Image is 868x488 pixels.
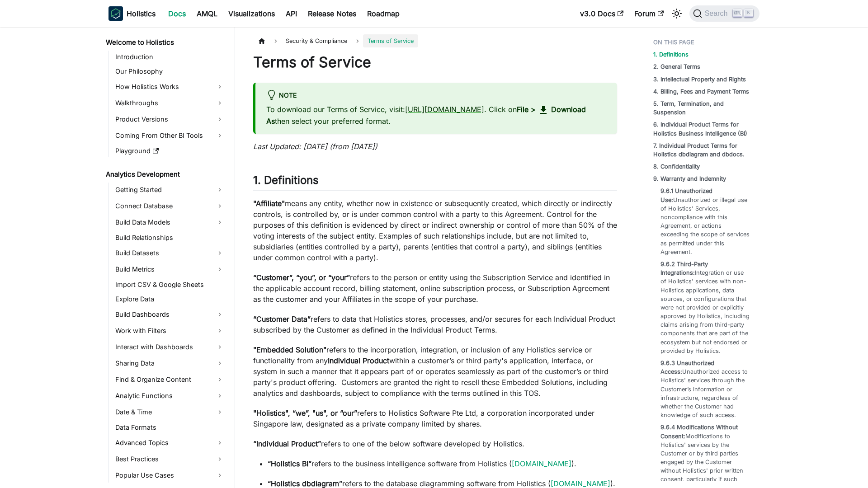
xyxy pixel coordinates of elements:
[253,408,357,418] strong: "Holistics", “we”, "us", or “our”
[653,51,689,58] strong: 1. Definitions
[660,424,738,439] strong: 9.6.4 Modifications Without Consent:
[517,105,536,114] strong: File >
[113,246,227,260] a: Build Datasets
[744,9,753,17] kbd: K
[113,80,227,94] a: How Holistics Works
[653,175,726,182] strong: 9. Warranty and Indemnity
[363,34,418,47] span: Terms of Service
[113,436,227,450] a: Advanced Topics
[266,90,606,102] div: Note
[281,34,352,47] span: Security & Compliance
[362,6,405,21] a: Roadmap
[113,389,227,403] a: Analytic Functions
[660,360,714,375] strong: 9.6.3 Unauthorized Access:
[108,6,123,21] img: Holistics
[268,459,311,468] strong: “Holistics BI”
[653,141,754,159] a: 7. Individual Product Terms for Holistics dbdiagram and dbdocs.
[670,6,684,21] button: Switch between dark and light mode (currently light mode)
[653,75,746,84] a: 3. Intellectual Property and Rights
[113,145,227,157] a: Playground
[113,231,227,244] a: Build Relationships
[266,104,606,127] p: To download our Terms of Service, visit: . Click on then select your preferred format.
[653,162,700,171] a: 8. Confidentiality
[512,459,571,468] a: [DOMAIN_NAME]
[253,272,617,305] p: refers to the person or entity using the Subscription Service and identified in the applicable ac...
[405,105,484,114] a: [URL][DOMAIN_NAME]
[113,372,227,387] a: Find & Organize Content
[108,6,156,21] a: HolisticsHolistics
[653,50,689,59] a: 1. Definitions
[660,359,750,419] a: 9.6.3 Unauthorized Access:Unauthorized access to Holistics' services through the Customer’s infor...
[328,356,389,365] strong: Individual Product
[653,163,700,170] strong: 8. Confidentiality
[268,458,617,469] p: refers to the business intelligence software from Holistics ( ).
[113,215,227,230] a: Build Data Models
[253,408,617,429] p: refers to Holistics Software Pte Ltd, a corporation incorporated under Singapore law, designated ...
[653,76,746,83] strong: 3. Intellectual Property and Rights
[103,36,227,49] a: Welcome to Holistics
[653,63,700,70] strong: 2. General Terms
[253,34,617,47] nav: Breadcrumbs
[253,344,617,399] p: refers to the incorporation, integration, or inclusion of any Holistics service or functionality ...
[653,62,700,71] a: 2. General Terms
[653,120,754,137] a: 6. Individual Product Terms for Holistics Business Intelligence (BI)
[223,6,280,21] a: Visualizations
[253,314,617,335] p: refers to data that Holistics stores, processes, and/or secures for each Individual Product subsc...
[253,174,319,187] strong: 1. Definitions
[653,87,749,96] a: 4. Billing, Fees and Payment Terms
[113,340,227,354] a: Interact with Dashboards
[653,174,726,183] a: 9. Warranty and Indemnity
[266,105,586,126] strong: Download As
[113,128,227,143] a: Coming From Other BI Tools
[253,273,350,282] strong: “Customer”, “you”, or “your”
[163,6,191,21] a: Docs
[280,6,302,21] a: API
[660,188,712,203] strong: 9.6.1 Unauthorized Use:
[253,345,326,354] strong: "Embedded Solution"
[113,112,227,127] a: Product Versions
[113,324,227,338] a: Work with Filters
[113,293,227,305] a: Explore Data
[113,356,227,371] a: Sharing Data
[113,262,227,277] a: Build Metrics
[253,198,617,263] p: means any entity, whether now in existence or subsequently created, which directly or indirectly ...
[653,88,749,95] strong: 4. Billing, Fees and Payment Terms
[302,6,362,21] a: Release Notes
[113,468,227,483] a: Popular Use Cases
[653,142,745,158] strong: 7. Individual Product Terms for Holistics dbdiagram and dbdocs.
[99,27,235,488] nav: Docs sidebar
[113,96,227,110] a: Walkthroughs
[660,187,750,256] a: 9.6.1 Unauthorized Use:Unauthorized or illegal use of Holistics' Services, noncompliance with thi...
[268,479,342,488] strong: “Holistics dbdiagram”
[103,168,227,181] a: Analytics Development
[551,479,610,488] a: [DOMAIN_NAME]
[538,105,549,116] span: download
[253,142,377,151] em: Last Updated: [DATE] (from [DATE])
[253,34,270,47] a: Home page
[689,5,759,22] button: Search (Ctrl+K)
[113,421,227,434] a: Data Formats
[653,121,747,136] strong: 6. Individual Product Terms for Holistics Business Intelligence (BI)
[253,53,617,71] h1: Terms of Service
[660,261,708,276] strong: 9.6.2 Third-Party Integrations:
[127,8,156,19] b: Holistics
[113,278,227,291] a: Import CSV & Google Sheets
[253,199,285,208] strong: "Affiliate"
[191,6,223,21] a: AMQL
[113,65,227,78] a: Our Philosophy
[113,183,227,197] a: Getting Started
[653,99,754,117] a: 5. Term, Termination, and Suspension
[660,260,750,355] a: 9.6.2 Third-Party Integrations:Integration or use of Holistics' services with non-Holistics appli...
[113,452,227,466] a: Best Practices
[653,100,724,116] strong: 5. Term, Termination, and Suspension
[113,51,227,63] a: Introduction
[113,405,227,419] a: Date & Time
[253,314,311,324] strong: “Customer Data”
[575,6,629,21] a: v3.0 Docs
[113,307,227,322] a: Build Dashboards
[253,439,321,448] strong: “Individual Product”
[629,6,669,21] a: Forum
[702,9,733,18] span: Search
[113,199,227,213] a: Connect Database
[253,438,617,449] p: refers to one of the below software developed by Holistics.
